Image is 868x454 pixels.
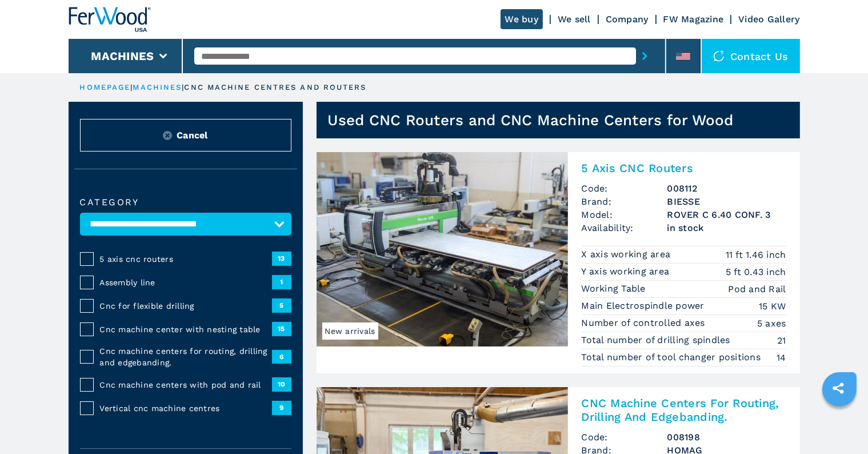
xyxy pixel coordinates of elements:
[582,300,708,312] p: Main Electrospindle power
[713,50,725,62] img: Contact us
[100,403,272,414] span: Vertical cnc machine centres
[582,265,673,278] p: Y axis working area
[100,253,272,265] span: 5 axis cnc routers
[667,182,786,195] h3: 008112
[582,161,786,175] h2: 5 Axis CNC Routers
[272,377,291,391] span: 10
[702,39,800,73] div: Contact us
[667,208,786,221] h3: ROVER C 6.40 CONF. 3
[80,119,291,152] button: ResetCancel
[100,324,272,335] span: Cnc machine center with nesting table
[272,298,291,312] span: 5
[667,221,786,234] span: in stock
[726,265,786,278] em: 5 ft 0.43 inch
[100,300,272,312] span: Cnc for flexible drilling
[328,111,734,129] h1: Used CNC Routers and CNC Machine Centers for Wood
[582,351,764,364] p: Total number of tool changer positions
[819,403,859,445] iframe: Chat
[824,374,853,403] a: sharethis
[759,300,786,313] em: 15 KW
[606,14,649,25] a: Company
[130,83,133,91] span: |
[582,396,786,424] h2: CNC Machine Centers For Routing, Drilling And Edgebanding.
[777,351,786,364] em: 14
[272,401,291,415] span: 9
[757,317,786,330] em: 5 axes
[317,152,800,373] a: 5 Axis CNC Routers BIESSE ROVER C 6.40 CONF. 3New arrivals5 Axis CNC RoutersCode:008112Brand:BIES...
[317,152,568,347] img: 5 Axis CNC Routers BIESSE ROVER C 6.40 CONF. 3
[91,49,154,63] button: Machines
[667,195,786,208] h3: BIESSE
[582,317,709,329] p: Number of controlled axes
[80,83,131,91] a: HOMEPAGE
[272,252,291,265] span: 13
[177,129,208,142] span: Cancel
[558,14,591,25] a: We sell
[582,431,667,444] span: Code:
[777,334,786,347] em: 21
[272,322,291,336] span: 15
[272,350,291,364] span: 6
[582,208,667,221] span: Model:
[582,248,674,261] p: X axis working area
[582,334,734,347] p: Total number of drilling spindles
[738,14,799,25] a: Video Gallery
[726,248,786,261] em: 11 ft 1.46 inch
[80,198,291,207] label: Category
[582,182,667,195] span: Code:
[272,275,291,289] span: 1
[100,277,272,288] span: Assembly line
[582,195,667,208] span: Brand:
[182,83,184,91] span: |
[100,345,272,368] span: Cnc machine centers for routing, drilling and edgebanding.
[582,282,649,295] p: Working Table
[636,43,654,69] button: submit-button
[667,431,786,444] h3: 008198
[133,83,182,91] a: machines
[69,7,151,32] img: Ferwood
[185,82,367,93] p: cnc machine centres and routers
[729,282,786,296] em: Pod and Rail
[582,221,667,234] span: Availability:
[100,379,272,391] span: Cnc machine centers with pod and rail
[322,322,378,340] span: New arrivals
[163,131,172,140] img: Reset
[663,14,724,25] a: FW Magazine
[501,9,543,29] a: We buy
